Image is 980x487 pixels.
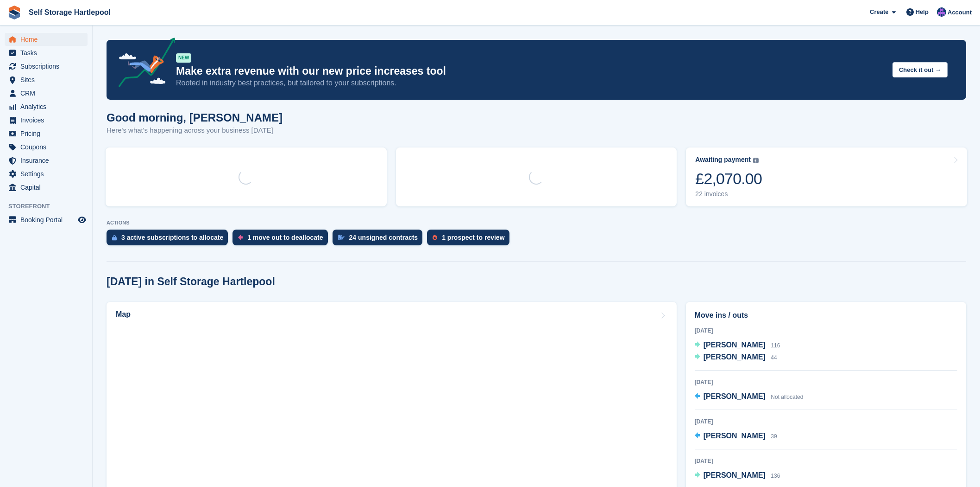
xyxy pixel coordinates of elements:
div: 24 unsigned contracts [349,234,418,241]
a: 1 prospect to review [427,230,514,250]
span: 136 [771,473,780,479]
a: 24 unsigned contracts [333,230,427,250]
a: [PERSON_NAME] Not allocated [695,391,804,403]
span: Create [870,7,888,17]
a: Self Storage Hartlepool [25,5,114,20]
span: Home [20,33,76,46]
a: Preview store [76,214,88,225]
div: NEW [176,53,191,63]
div: [DATE] [695,417,957,426]
span: 116 [771,342,780,349]
p: Rooted in industry best practices, but tailored to your subscriptions. [176,78,885,88]
div: 1 prospect to review [442,234,504,241]
div: £2,070.00 [695,169,762,188]
h2: Move ins / outs [695,310,957,321]
span: [PERSON_NAME] [704,353,766,361]
span: Booking Portal [20,213,76,226]
span: Help [916,7,929,17]
p: ACTIONS [107,220,966,226]
div: [DATE] [695,457,957,465]
div: 1 move out to deallocate [247,234,323,241]
p: Here's what's happening across your business [DATE] [107,125,283,136]
span: Storefront [8,202,92,211]
a: [PERSON_NAME] 39 [695,430,777,442]
span: CRM [20,87,76,100]
h1: Good morning, [PERSON_NAME] [107,111,283,124]
span: Account [948,8,972,17]
a: 3 active subscriptions to allocate [107,230,232,250]
a: menu [5,181,88,194]
span: Not allocated [771,394,803,400]
img: Sean Wood [937,7,946,17]
span: Invoices [20,114,76,127]
div: Awaiting payment [695,156,751,164]
a: menu [5,127,88,140]
a: [PERSON_NAME] 116 [695,340,780,352]
a: menu [5,213,88,226]
img: contract_signature_icon-13c848040528278c33f63329250d36e43548de30e8caae1d1a13099fd9432cc5.svg [338,235,345,240]
a: menu [5,100,88,113]
a: menu [5,141,88,154]
span: 39 [771,433,777,440]
span: Capital [20,181,76,194]
img: active_subscription_to_allocate_icon-d502201f5373d7db506a760aba3b589e785aa758c864c3986d89f69b8ff3... [112,235,117,241]
p: Make extra revenue with our new price increases tool [176,64,885,78]
a: menu [5,73,88,86]
h2: Map [116,310,131,319]
span: Settings [20,167,76,180]
a: menu [5,33,88,46]
div: [DATE] [695,378,957,386]
span: [PERSON_NAME] [704,471,766,479]
img: price-adjustments-announcement-icon-8257ccfd72463d97f412b2fc003d46551f7dbcb40ab6d574587a9cd5c0d94... [111,38,176,90]
a: menu [5,46,88,59]
span: Analytics [20,100,76,113]
span: [PERSON_NAME] [704,392,766,400]
span: 44 [771,354,777,361]
span: Subscriptions [20,60,76,73]
h2: [DATE] in Self Storage Hartlepool [107,276,275,288]
a: menu [5,60,88,73]
img: icon-info-grey-7440780725fd019a000dd9b08b2336e03edf1995a4989e88bcd33f0948082b44.svg [753,158,759,163]
span: [PERSON_NAME] [704,432,766,440]
span: Insurance [20,154,76,167]
button: Check it out → [892,62,948,77]
span: Pricing [20,127,76,140]
span: [PERSON_NAME] [704,341,766,349]
img: move_outs_to_deallocate_icon-f764333ba52eb49d3ac5e1228854f67142a1ed5810a6f6cc68b1a99e826820c5.svg [238,235,243,240]
a: menu [5,167,88,180]
div: 22 invoices [695,190,762,198]
a: menu [5,114,88,127]
img: prospect-51fa495bee0391a8d652442698ab0144808aea92771e9ea1ae160a38d050c398.svg [433,235,437,240]
a: [PERSON_NAME] 136 [695,470,780,482]
a: 1 move out to deallocate [232,230,332,250]
a: menu [5,154,88,167]
span: Coupons [20,141,76,154]
span: Sites [20,73,76,86]
a: menu [5,87,88,100]
div: [DATE] [695,327,957,335]
span: Tasks [20,46,76,59]
a: [PERSON_NAME] 44 [695,352,777,364]
img: stora-icon-8386f47178a22dfd0bd8f6a31ec36ba5ce8667c1dd55bd0f319d3a0aa187defe.svg [7,6,21,19]
div: 3 active subscriptions to allocate [121,234,223,241]
a: Awaiting payment £2,070.00 22 invoices [686,147,967,206]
